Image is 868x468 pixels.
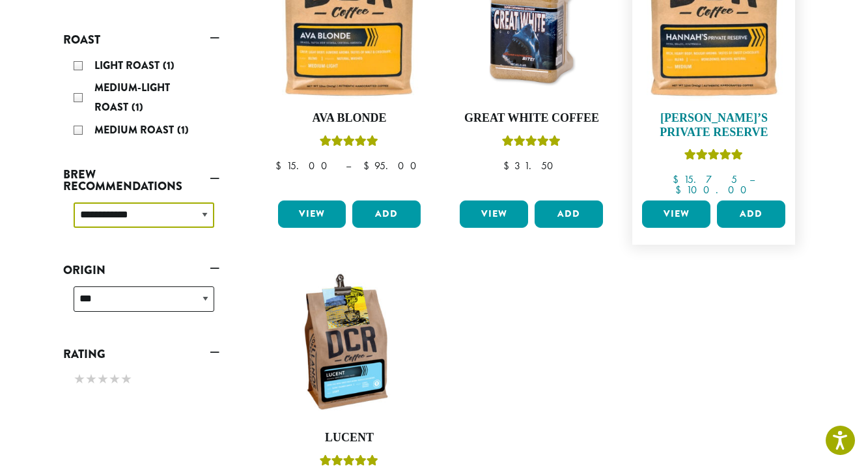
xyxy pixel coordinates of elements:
div: Rated 5.00 out of 5 [684,147,743,167]
div: Brew Recommendations [63,197,219,243]
div: Rating [63,365,219,395]
span: $ [503,159,514,172]
bdi: 15.75 [673,172,737,186]
span: (1) [132,100,143,115]
a: View [642,200,710,228]
bdi: 95.00 [363,159,423,172]
span: $ [275,159,287,172]
span: (1) [177,122,189,137]
span: ★ [120,370,132,389]
span: – [749,172,755,186]
span: Light Roast [94,58,163,73]
a: Origin [63,259,219,281]
h4: Ava Blonde [275,111,425,126]
button: Add [352,200,421,228]
span: $ [673,172,684,186]
div: Origin [63,281,219,327]
div: Rated 5.00 out of 5 [320,133,378,153]
h4: Great White Coffee [456,111,606,126]
a: Brew Recommendations [63,163,219,197]
a: Roast [63,29,219,51]
span: (1) [163,58,175,73]
span: Medium Roast [94,122,177,137]
bdi: 31.50 [503,159,559,172]
h4: Lucent [275,431,425,445]
div: Roast [63,51,219,147]
bdi: 15.00 [275,159,333,172]
button: Add [717,200,785,228]
a: View [460,200,528,228]
a: Rating [63,343,219,365]
span: ★ [109,370,120,389]
h4: [PERSON_NAME]’s Private Reserve [639,111,789,139]
span: $ [363,159,374,172]
span: Medium-Light Roast [94,80,170,115]
span: ★ [97,370,109,389]
span: – [346,159,351,172]
bdi: 100.00 [675,183,753,197]
span: ★ [74,370,85,389]
div: Rated 5.00 out of 5 [502,133,561,153]
button: Add [535,200,603,228]
span: $ [675,183,686,197]
a: View [278,200,346,228]
span: ★ [85,370,97,389]
img: DCRCoffee_DL_Bag_Lucent_2019_updated-300x300.jpg [274,271,424,420]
